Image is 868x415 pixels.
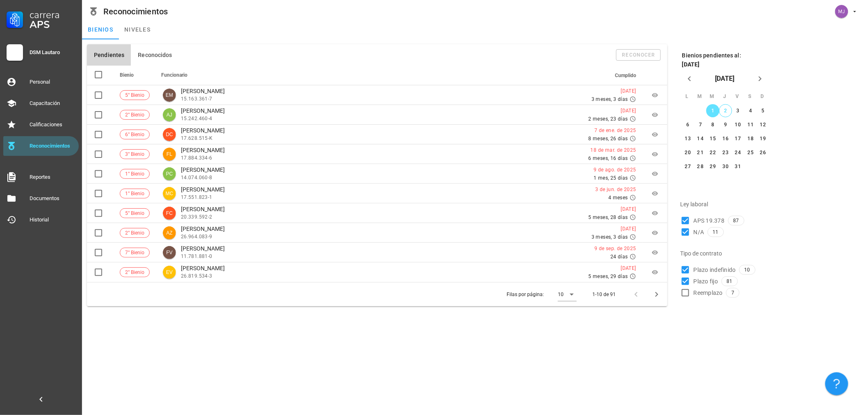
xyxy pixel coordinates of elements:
[744,146,757,159] button: 25
[706,150,720,155] div: 22
[719,150,732,155] div: 23
[181,245,225,252] div: [PERSON_NAME]
[30,20,75,30] div: APS
[181,154,225,162] div: 17.884.334-6
[719,132,732,145] button: 16
[706,136,720,141] div: 15
[706,122,720,128] div: 8
[3,72,79,92] a: Personal
[589,225,636,233] div: [DATE]
[731,288,734,297] span: 7
[181,173,225,182] div: 14.074.060-8
[82,20,119,39] a: bienios
[706,160,720,173] button: 29
[682,71,697,86] button: Mes anterior
[181,87,225,95] div: [PERSON_NAME]
[589,87,636,95] div: [DATE]
[94,52,124,58] span: Pendientes
[166,207,173,220] span: FC
[681,136,694,141] div: 13
[731,118,745,131] button: 10
[694,164,707,169] div: 28
[30,49,75,56] div: DSM Lautaro
[706,89,718,103] th: M
[756,108,770,114] div: 5
[681,244,857,263] div: Tipo de contrato
[181,166,225,173] div: [PERSON_NAME]
[3,167,79,187] a: Reportes
[167,148,172,161] span: FL
[507,283,577,306] div: Filas por página:
[719,89,731,103] th: J
[731,150,745,155] div: 24
[156,66,582,85] th: Funcionario: Sin ordenar. Pulse para ordenar de forma ascendente.
[744,132,757,145] button: 18
[3,93,79,113] a: Capacitación
[694,289,723,297] span: Reemplazo
[731,160,745,173] button: 31
[706,118,720,131] button: 8
[744,104,757,117] button: 4
[706,132,720,145] button: 15
[694,132,707,145] button: 14
[181,265,225,272] div: [PERSON_NAME]
[181,272,225,280] div: 26.819.534-3
[87,44,131,66] button: Pendientes
[589,272,628,280] div: 5 meses, 29 días
[731,132,745,145] button: 17
[731,104,745,117] button: 3
[167,108,172,121] span: AJ
[756,150,770,155] div: 26
[163,246,176,259] div: avatar
[181,146,225,154] div: [PERSON_NAME]
[694,136,707,141] div: 14
[681,122,694,128] div: 6
[744,118,757,131] button: 11
[589,244,636,253] div: 9 de sep. de 2025
[756,89,768,103] th: D
[744,89,756,103] th: S
[733,216,739,225] span: 87
[589,146,636,154] div: 18 de mar. de 2025
[681,164,694,169] div: 27
[558,291,564,298] div: 10
[649,287,664,302] button: Página siguiente
[594,174,628,182] div: 1 mes, 25 días
[30,143,75,149] div: Reconocimientos
[30,174,75,180] div: Reportes
[731,146,745,159] button: 24
[166,226,172,239] span: AZ
[719,104,732,117] button: 2
[694,118,707,131] button: 7
[706,108,720,114] div: 1
[181,213,225,221] div: 20.339.592-2
[181,186,225,193] div: [PERSON_NAME]
[125,130,144,139] span: 6° Bienio
[558,288,577,301] div: 10Filas por página:
[756,132,770,145] button: 19
[589,264,636,272] div: [DATE]
[589,185,636,194] div: 3 de jun. de 2025
[589,107,636,115] div: [DATE]
[166,246,172,259] span: FV
[30,195,75,202] div: Documentos
[731,89,743,103] th: V
[582,66,643,85] th: Cumplido
[615,73,636,78] span: Cumplido
[694,89,706,103] th: M
[125,91,144,100] span: 5° Bienio
[713,228,719,237] span: 11
[682,61,700,68] strong: [DATE]
[589,115,628,123] div: 2 meses, 23 días
[681,132,694,145] button: 13
[131,44,178,66] button: Reconocidos
[181,134,225,142] div: 17.628.515-K
[681,160,694,173] button: 27
[694,266,736,274] span: Plazo indefinido
[166,167,173,180] span: PC
[163,128,176,141] div: avatar
[589,213,628,221] div: 5 meses, 28 días
[719,118,732,131] button: 9
[163,167,176,180] div: avatar
[103,7,168,16] div: Reconocimientos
